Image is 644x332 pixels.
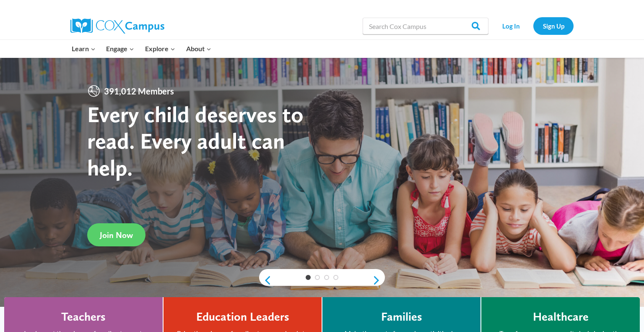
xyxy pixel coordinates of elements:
[70,18,164,34] img: Cox Campus
[315,275,320,280] a: 2
[145,43,175,54] span: Explore
[363,18,488,34] input: Search Cox Campus
[381,310,422,324] h4: Families
[372,275,385,285] a: next
[259,272,385,289] div: content slider buttons
[533,310,589,324] h4: Healthcare
[87,101,304,181] strong: Every child deserves to read. Every adult can help.
[66,40,216,58] nav: Primary Navigation
[101,84,177,98] span: 391,012 Members
[493,17,529,34] a: Log In
[61,310,106,324] h4: Teachers
[333,275,338,280] a: 4
[324,275,329,280] a: 3
[186,43,211,54] span: About
[533,17,574,34] a: Sign Up
[306,275,311,280] a: 1
[100,230,133,240] span: Join Now
[493,17,574,34] nav: Secondary Navigation
[72,43,96,54] span: Learn
[87,223,145,246] a: Join Now
[196,310,289,324] h4: Education Leaders
[259,275,272,285] a: previous
[106,43,134,54] span: Engage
